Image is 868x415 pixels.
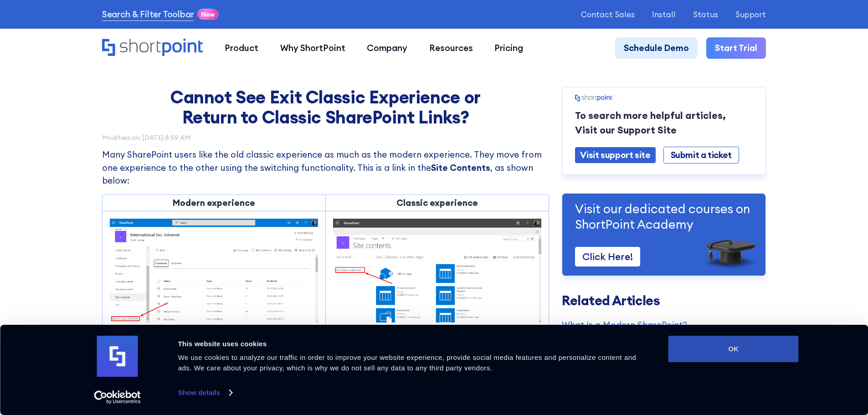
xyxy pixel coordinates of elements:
[431,162,490,173] strong: Site Contents
[269,37,356,59] a: Why ShortPoint
[356,37,418,59] a: Company
[581,10,635,19] a: Contact Sales
[178,354,637,372] span: We use cookies to analyze our traffic in order to improve your website experience, provide social...
[429,41,473,55] div: Resources
[575,201,753,232] p: Visit our dedicated courses on ShortPoint Academy
[735,10,766,19] a: Support
[494,41,523,55] div: Pricing
[225,41,258,55] div: Product
[214,37,269,59] a: Product
[706,37,766,59] a: Start Trial
[102,148,549,187] p: Many SharePoint users like the old classic experience as much as the modern experience. They move...
[280,41,345,55] div: Why ShortPoint
[663,147,739,164] a: Submit a ticket
[97,336,138,377] img: logo
[704,309,868,415] iframe: Chat Widget
[178,386,232,400] a: Show details
[178,338,648,349] div: This website uses cookies
[575,247,640,266] a: Click Here!
[102,8,194,21] a: Search & Filter Toolbar
[154,87,496,127] h1: Cannot See Exit Classic Experience or Return to Classic SharePoint Links?
[562,294,766,307] h3: Related Articles
[418,37,484,59] a: Resources
[102,39,203,57] a: Home
[396,197,478,208] strong: Classic experience
[575,147,655,163] a: Visit support site
[77,390,157,404] a: Usercentrics Cookiebot - opens in a new window
[575,108,753,138] p: To search more helpful articles, Visit our Support Site
[652,10,676,19] a: Install
[562,318,766,332] a: What Is a Modern SharePoint?
[615,37,698,59] a: Schedule Demo
[484,37,534,59] a: Pricing
[173,197,255,208] strong: Modern experience
[668,336,799,362] button: OK
[367,41,407,55] div: Company
[693,10,718,19] a: Status
[102,134,549,141] div: Modified on: [DATE] 8:59 AM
